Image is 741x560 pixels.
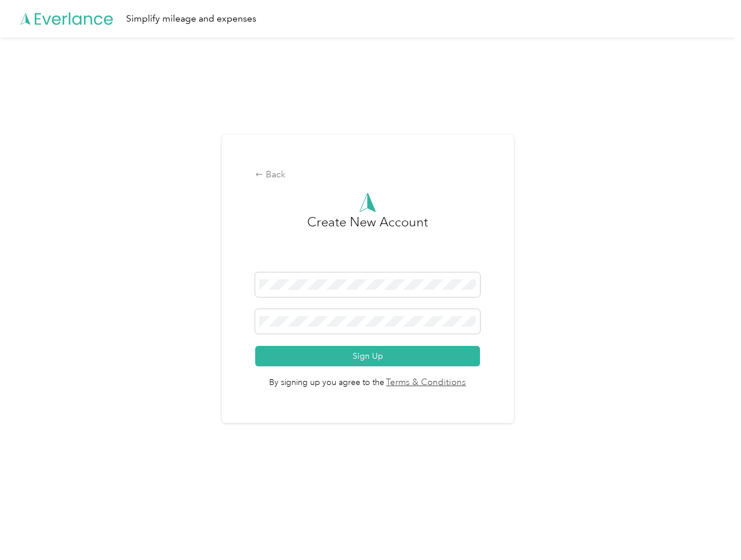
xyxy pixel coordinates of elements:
[307,212,428,272] h3: Create New Account
[255,366,480,390] span: By signing up you agree to the
[126,12,256,26] div: Simplify mileage and expenses
[384,376,467,390] a: Terms & Conditions
[255,168,480,182] div: Back
[255,346,480,366] button: Sign Up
